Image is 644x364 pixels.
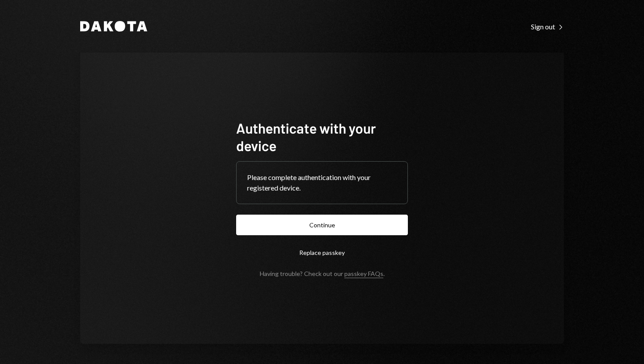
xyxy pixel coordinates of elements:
[260,270,385,277] div: Having trouble? Check out our .
[344,270,383,278] a: passkey FAQs
[236,242,408,263] button: Replace passkey
[236,215,408,235] button: Continue
[531,22,564,31] div: Sign out
[236,119,408,154] h1: Authenticate with your device
[531,21,564,31] a: Sign out
[247,172,397,193] div: Please complete authentication with your registered device.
